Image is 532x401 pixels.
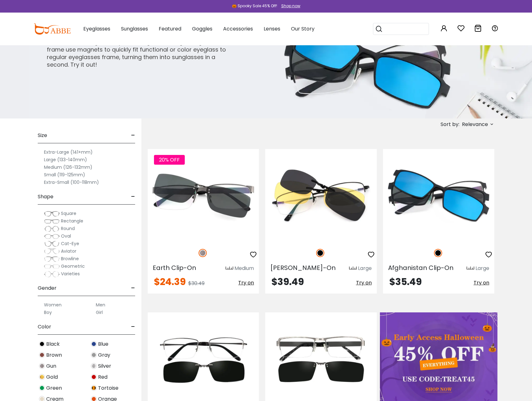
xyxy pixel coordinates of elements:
[475,265,489,272] div: Large
[44,218,60,224] img: Rectangle.png
[44,301,62,309] label: Women
[238,277,254,288] button: Try on
[153,263,196,272] span: Earth Clip-On
[188,280,205,287] span: $30.49
[44,179,99,186] label: Extra-Small (100-118mm)
[61,210,76,217] span: Square
[98,373,107,381] span: Red
[29,14,532,118] img: magnetic glasses frame
[38,319,51,334] span: Color
[44,148,93,156] label: Extra-Large (141+mm)
[159,25,181,32] span: Featured
[44,156,87,163] label: Large (133-140mm)
[61,240,79,247] span: Cat-Eye
[131,281,135,296] span: -
[91,374,97,380] img: Red
[98,351,110,359] span: Gray
[61,218,83,224] span: Rectangle
[388,263,453,272] span: Afghanistan Clip-On
[434,249,442,257] img: Black
[264,25,280,32] span: Lenses
[91,385,97,391] img: Tortoise
[46,384,62,392] span: Green
[316,249,324,257] img: Black
[44,248,60,255] img: Aviator.png
[271,275,304,288] span: $39.49
[44,211,60,217] img: Square.png
[278,3,300,8] a: Shop now
[96,301,105,309] label: Men
[44,241,60,247] img: Cat-Eye.png
[34,23,71,35] img: abbeglasses.com
[441,121,459,128] span: Sort by:
[462,119,488,130] span: Relevance
[467,266,474,271] img: size ruler
[39,352,45,358] img: Brown
[98,340,108,348] span: Blue
[91,363,97,369] img: Silver
[281,3,300,9] div: Shop now
[44,263,60,270] img: Geometric.png
[148,149,259,242] img: Gun Earth Clip-On - Metal ,Adjust Nose Pads
[291,25,315,32] span: Our Story
[83,25,110,32] span: Eyeglasses
[44,163,92,171] label: Medium (126-132mm)
[38,189,53,204] span: Shape
[265,149,376,242] img: Black Luke Clip-On - Metal ,Adjust Nose Pads
[270,263,336,272] span: [PERSON_NAME]-On
[44,233,60,239] img: Oval.png
[238,279,254,286] span: Try on
[154,275,186,288] span: $24.39
[61,225,75,232] span: Round
[46,351,62,359] span: Brown
[358,265,372,272] div: Large
[44,271,60,277] img: Varieties.png
[44,171,85,179] label: Small (119-125mm)
[131,128,135,143] span: -
[356,277,372,288] button: Try on
[61,248,76,254] span: Aviator
[154,155,185,165] span: 20% OFF
[131,319,135,334] span: -
[39,385,45,391] img: Green
[61,263,85,269] span: Geometric
[61,255,79,262] span: Browline
[44,256,60,262] img: Browline.png
[39,374,45,380] img: Gold
[46,340,60,348] span: Black
[383,149,494,242] img: Black Afghanistan Clip-On - TR ,Adjust Nose Pads
[121,25,148,32] span: Sunglasses
[39,363,45,369] img: Gun
[96,309,103,316] label: Girl
[98,384,118,392] span: Tortoise
[91,352,97,358] img: Gray
[44,226,60,232] img: Round.png
[389,275,422,288] span: $35.49
[47,31,228,69] p: The "snap" can make your regular glasses into sunglasses, night vision functional glasses, polari...
[61,271,80,277] span: Varieties
[199,249,207,257] img: Gun
[39,341,45,347] img: Black
[356,279,372,286] span: Try on
[226,266,233,271] img: size ruler
[98,362,111,370] span: Silver
[46,373,58,381] span: Gold
[38,128,47,143] span: Size
[474,279,489,286] span: Try on
[192,25,212,32] span: Goggles
[223,25,253,32] span: Accessories
[61,233,71,239] span: Oval
[234,265,254,272] div: Medium
[38,281,57,296] span: Gender
[349,266,357,271] img: size ruler
[91,341,97,347] img: Blue
[232,3,277,9] div: 🎃 Spooky Sale 45% Off!
[46,362,56,370] span: Gun
[44,309,52,316] label: Boy
[474,277,489,288] button: Try on
[131,189,135,204] span: -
